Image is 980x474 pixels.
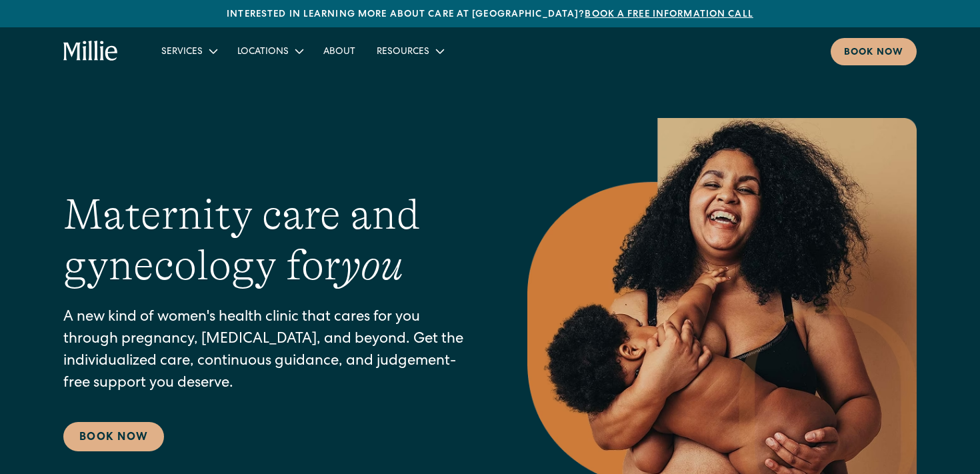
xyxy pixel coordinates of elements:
[63,41,119,62] a: home
[585,10,753,19] a: Book a free information call
[151,40,227,62] div: Services
[161,45,203,59] div: Services
[831,38,917,65] a: Book now
[63,189,474,292] h1: Maternity care and gynecology for
[227,40,313,62] div: Locations
[63,307,474,395] p: A new kind of women's health clinic that cares for you through pregnancy, [MEDICAL_DATA], and bey...
[844,46,903,60] div: Book now
[377,45,429,59] div: Resources
[237,45,289,59] div: Locations
[313,40,366,62] a: About
[366,40,453,62] div: Resources
[341,241,403,289] em: you
[63,422,164,451] a: Book Now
